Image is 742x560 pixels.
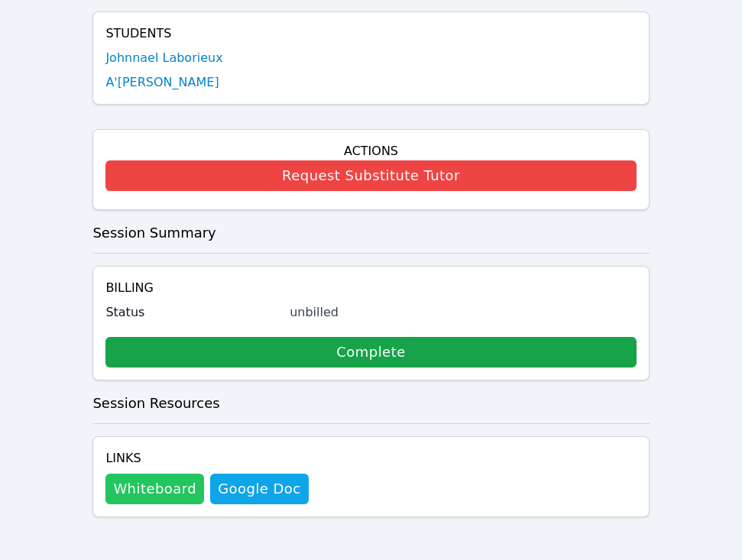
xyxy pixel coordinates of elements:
[92,393,649,414] h3: Session Resources
[290,303,637,322] div: unbilled
[105,474,204,504] button: Whiteboard
[105,449,308,468] h4: Links
[92,222,649,244] h3: Session Summary
[105,73,219,92] a: A'[PERSON_NAME]
[210,474,308,504] a: Google Doc
[105,160,636,191] button: Request Substitute Tutor
[105,24,636,43] h4: Students
[105,279,636,297] h4: Billing
[105,303,280,322] label: Status
[105,142,636,160] h4: Actions
[105,49,222,67] a: Johnnael Laborieux
[105,337,636,367] a: Complete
